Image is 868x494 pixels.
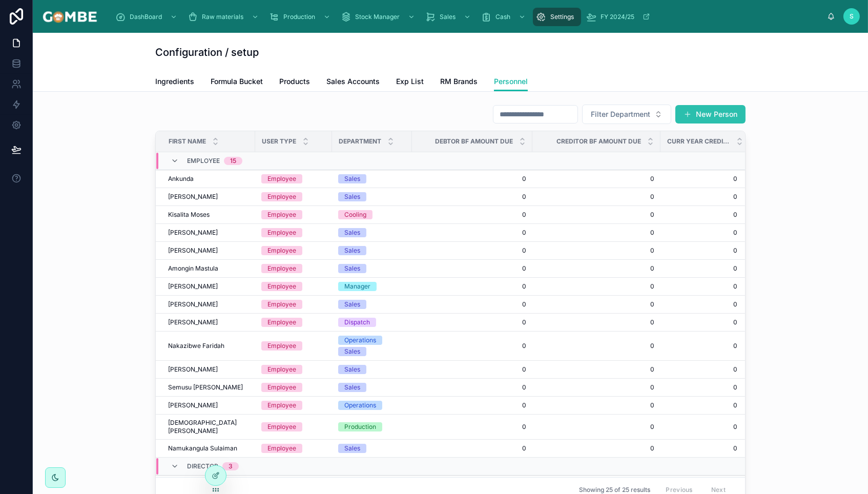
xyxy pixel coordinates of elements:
span: 0 [418,175,526,183]
span: 0 [418,282,526,291]
span: 0 [661,401,737,409]
div: Employee [267,401,296,410]
span: 0 [661,229,737,237]
span: 0 [661,264,737,273]
span: Ingredients [155,76,194,87]
span: Stock Manager [355,13,400,21]
span: Kisalita Moses [168,211,210,219]
span: 0 [661,365,737,374]
span: 0 [418,300,526,308]
span: 0 [661,342,737,350]
div: Employee [267,383,296,392]
span: 0 [661,444,737,452]
div: Employee [267,210,296,219]
span: 0 [539,264,654,273]
div: Sales [344,300,360,309]
span: Sales Accounts [326,76,380,87]
span: DashBoard [130,13,162,21]
span: 0 [418,246,526,255]
a: Products [279,72,310,93]
a: Personnel [494,72,528,92]
span: 0 [539,193,654,201]
div: Sales [344,444,360,453]
span: 0 [661,193,737,201]
a: DashBoard [112,8,182,26]
span: 0 [418,211,526,219]
span: FY 2024/25 [601,13,634,21]
span: 0 [661,423,737,431]
span: 0 [418,383,526,392]
a: Exp List [396,72,424,93]
span: 0 [661,300,737,308]
span: Production [283,13,315,21]
div: Operations [344,401,376,410]
span: [PERSON_NAME] [168,318,218,326]
span: 0 [539,300,654,308]
span: 0 [661,246,737,255]
span: [PERSON_NAME] [168,282,218,291]
div: Cooling [344,210,366,219]
span: 0 [539,229,654,237]
span: Sales [440,13,456,21]
div: Employee [267,174,296,183]
span: [DEMOGRAPHIC_DATA][PERSON_NAME] [168,419,249,435]
span: 0 [418,318,526,326]
div: Employee [267,282,296,291]
button: Select Button [582,105,671,124]
span: [PERSON_NAME] [168,401,218,409]
span: First name [169,137,206,146]
span: 0 [539,444,654,452]
div: Employee [267,341,296,351]
span: RM Brands [440,76,478,87]
span: 0 [661,318,737,326]
span: 0 [418,365,526,374]
div: Employee [267,365,296,374]
span: Employee [187,157,220,165]
a: Production [266,8,336,26]
img: App logo [41,8,99,25]
button: New Person [675,105,746,123]
div: Sales [344,192,360,201]
div: Employee [267,246,296,255]
span: Personnel [494,76,528,87]
span: [PERSON_NAME] [168,229,218,237]
span: Filter Department [591,109,650,119]
a: Formula Bucket [211,72,263,93]
span: 0 [418,264,526,273]
div: Employee [267,192,296,201]
div: Employee [267,264,296,273]
span: Formula Bucket [211,76,263,87]
a: RM Brands [440,72,478,93]
span: Exp List [396,76,424,87]
div: Sales [344,174,360,183]
a: FY 2024/25 [583,8,655,26]
span: 0 [661,383,737,392]
span: 0 [539,246,654,255]
div: Sales [344,347,360,356]
div: Employee [267,422,296,431]
a: Ingredients [155,72,194,93]
span: 0 [539,401,654,409]
span: 0 [661,175,737,183]
span: Showing 25 of 25 results [579,486,650,494]
span: 0 [539,318,654,326]
span: Nakazibwe Faridah [168,342,224,350]
div: Manager [344,282,370,291]
span: 0 [418,342,526,350]
span: 0 [418,193,526,201]
span: Semusu [PERSON_NAME] [168,383,243,392]
a: Cash [478,8,531,26]
span: 0 [539,365,654,374]
a: Sales [422,8,476,26]
div: Sales [344,246,360,255]
span: 0 [661,282,737,291]
span: Settings [550,13,574,21]
span: Creditor BF Amount due [556,137,641,146]
span: [PERSON_NAME] [168,193,218,201]
span: Cash [495,13,510,21]
div: 3 [229,462,233,470]
div: Operations [344,336,376,345]
span: Curr year Creditor amount due [667,137,730,146]
span: 0 [539,282,654,291]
